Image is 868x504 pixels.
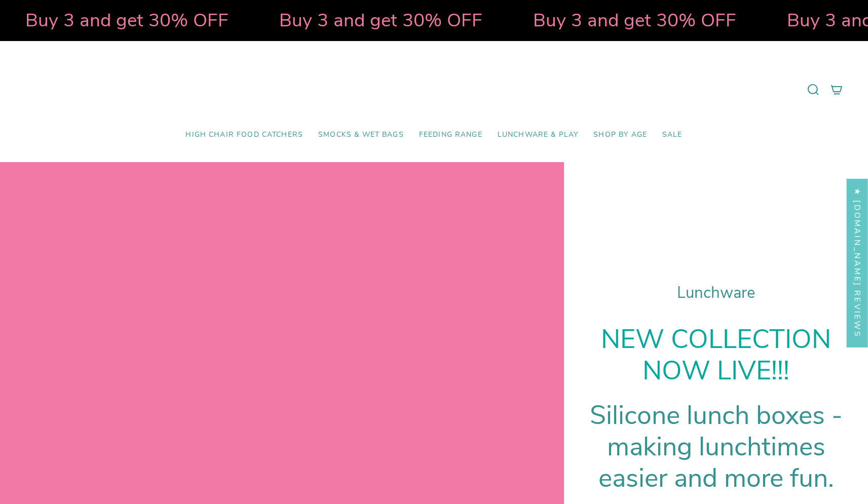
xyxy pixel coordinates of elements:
[311,123,411,147] a: Smocks & Wet Bags
[593,131,647,139] span: Shop by Age
[185,131,303,139] span: High Chair Food Catchers
[529,8,732,33] strong: Buy 3 and get 30% OFF
[275,8,478,33] strong: Buy 3 and get 30% OFF
[419,131,482,139] span: Feeding Range
[411,123,490,147] a: Feeding Range
[586,123,655,147] a: Shop by Age
[601,322,831,389] strong: NEW COLLECTION NOW LIVE!!!
[655,123,690,147] a: SALE
[318,131,404,139] span: Smocks & Wet Bags
[498,131,578,139] span: Lunchware & Play
[847,178,868,347] div: Click to open Judge.me floating reviews tab
[589,400,843,494] h1: Silicone lunch boxes - making lu
[178,123,311,147] a: High Chair Food Catchers
[490,123,586,147] a: Lunchware & Play
[662,131,683,139] span: SALE
[21,8,224,33] strong: Buy 3 and get 30% OFF
[589,284,843,302] h1: Lunchware
[347,56,521,123] a: Mumma’s Little Helpers
[598,429,834,496] span: nchtimes easier and more fun.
